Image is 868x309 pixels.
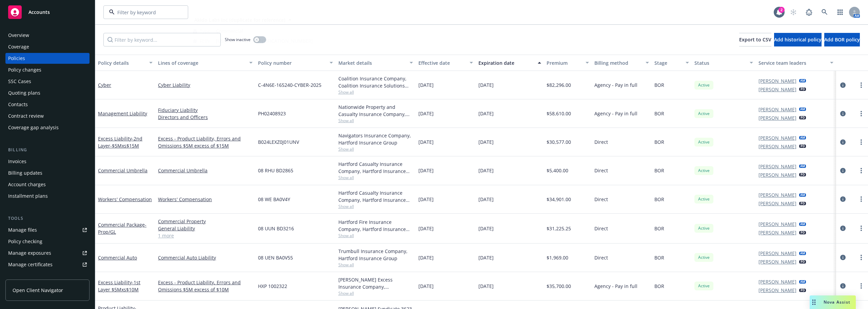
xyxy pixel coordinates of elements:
[338,189,413,204] div: Hartford Casualty Insurance Company, Hartford Insurance Group
[5,271,90,282] a: Manage claims
[5,156,90,167] a: Invoices
[697,283,711,289] span: Active
[594,138,608,146] span: Direct
[758,220,796,228] a: [PERSON_NAME]
[758,106,796,113] a: [PERSON_NAME]
[98,135,142,149] a: Excess Liability
[758,143,796,150] a: [PERSON_NAME]
[5,191,90,201] a: Installment plans
[338,218,413,233] div: Hartford Fire Insurance Company, Hartford Insurance Group
[758,77,796,84] a: [PERSON_NAME]
[758,258,796,265] a: [PERSON_NAME]
[98,82,111,88] a: Cyber
[258,225,294,232] span: 08 UUN BD3216
[8,236,42,247] div: Policy checking
[8,225,37,235] div: Manage files
[5,147,90,153] div: Billing
[5,99,90,110] a: Contacts
[697,111,711,117] span: Active
[338,290,413,296] span: Show all
[338,146,413,152] span: Show all
[758,287,796,294] a: [PERSON_NAME]
[654,110,664,117] span: BOR
[28,9,50,15] span: Accounts
[258,138,299,146] span: B024LEXZ0J01UNV
[216,27,337,35] span: Commercial
[158,279,253,293] a: Excess - Product Liability, Errors and Omissions $5M excess of $10M
[547,167,568,174] span: $5,400.00
[594,110,637,117] span: Agency - Pay in full
[857,282,865,290] a: more
[594,81,637,89] span: Agency - Pay in full
[758,171,796,178] a: [PERSON_NAME]
[857,224,865,232] a: more
[418,138,434,146] span: [DATE]
[697,254,711,260] span: Active
[758,229,796,236] a: [PERSON_NAME]
[338,262,413,268] span: Show all
[115,9,174,16] input: Filter by keyword
[5,30,90,41] a: Overview
[758,163,796,170] a: [PERSON_NAME]
[5,41,90,52] a: Coverage
[818,5,831,19] a: Search
[158,225,253,232] a: General Liability
[8,191,48,201] div: Installment plans
[8,41,29,52] div: Coverage
[594,59,642,66] div: Billing method
[258,167,293,174] span: 08 RHU BD2865
[478,138,494,146] span: [DATE]
[5,111,90,121] a: Contract review
[739,33,771,46] button: Export to CSV
[95,55,155,71] button: Policy details
[758,86,796,93] a: [PERSON_NAME]
[98,110,147,117] a: Management Liability
[158,114,253,121] a: Directors and Officers
[694,59,746,66] div: Status
[338,59,406,66] div: Market details
[739,36,771,43] span: Export to CSV
[5,53,90,64] a: Policies
[547,196,571,203] span: $34,901.00
[654,196,664,203] span: BOR
[758,278,796,285] a: [PERSON_NAME]
[547,81,571,89] span: $82,296.00
[5,248,90,258] span: Manage exposures
[839,282,847,290] a: circleInformation
[857,195,865,203] a: more
[5,215,90,222] div: Tools
[594,167,608,174] span: Direct
[8,122,59,133] div: Coverage gap analysis
[758,59,826,66] div: Service team leaders
[98,279,140,293] a: Excess Liability
[8,53,25,64] div: Policies
[857,167,865,175] a: more
[802,5,816,19] a: Report a Bug
[98,254,137,261] a: Commercial Auto
[654,254,664,261] span: BOR
[839,253,847,262] a: circleInformation
[758,191,796,198] a: [PERSON_NAME]
[5,259,90,270] a: Manage certificates
[336,55,416,71] button: Market details
[5,236,90,247] a: Policy checking
[338,276,413,290] div: [PERSON_NAME] Excess Insurance Company, [PERSON_NAME] Insurance Group
[839,167,847,175] a: circleInformation
[547,254,568,261] span: $1,969.00
[258,254,293,261] span: 08 UEN BA0V55
[810,295,818,309] div: Drag to move
[758,114,796,121] a: [PERSON_NAME]
[478,110,494,117] span: [DATE]
[857,110,865,118] a: more
[5,3,90,22] a: Accounts
[594,225,608,232] span: Direct
[8,64,41,75] div: Policy changes
[158,254,253,261] a: Commercial Auto Liability
[158,232,253,239] a: 1 more
[833,5,847,19] a: Switch app
[98,279,140,293] span: - 1st Layer $5Mxs$10M
[13,287,63,294] span: Open Client Navigator
[8,99,28,110] div: Contacts
[418,167,434,174] span: [DATE]
[839,81,847,89] a: circleInformation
